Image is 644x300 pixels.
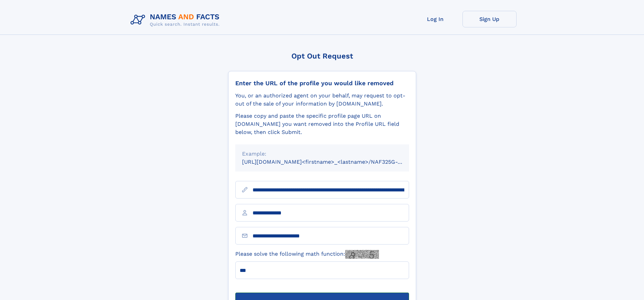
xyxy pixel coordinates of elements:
img: Logo Names and Facts [128,11,225,29]
div: Please copy and paste the specific profile page URL on [DOMAIN_NAME] you want removed into the Pr... [235,112,409,136]
a: Sign Up [462,11,517,27]
div: Enter the URL of the profile you would like removed [235,79,409,87]
small: [URL][DOMAIN_NAME]<firstname>_<lastname>/NAF325G-xxxxxxxx [242,159,422,165]
label: Please solve the following math function: [235,250,379,259]
a: Log In [408,11,462,27]
div: Example: [242,150,402,158]
div: You, or an authorized agent on your behalf, may request to opt-out of the sale of your informatio... [235,92,409,108]
div: Opt Out Request [228,52,416,60]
